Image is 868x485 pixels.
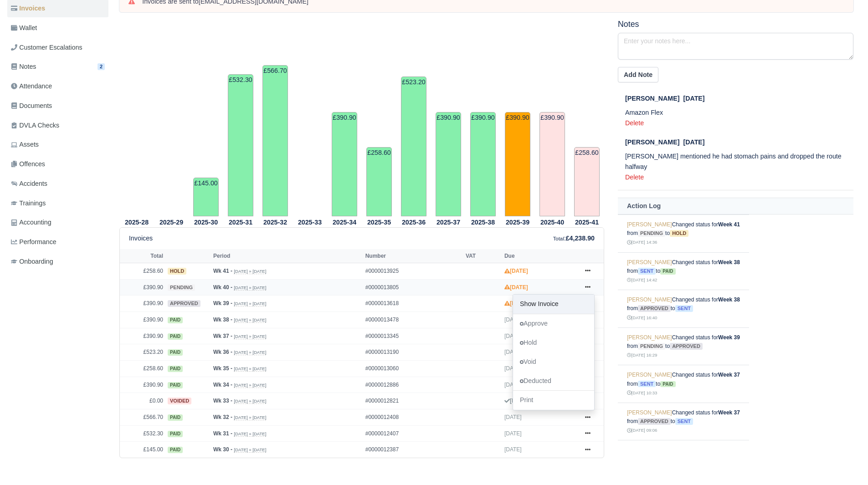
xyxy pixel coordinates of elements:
[223,217,258,228] th: 2025-31
[7,194,108,212] a: Trainings
[627,352,657,357] small: [DATE] 16:29
[363,296,463,312] td: #0000013618
[11,3,45,14] span: Invoices
[627,334,672,341] a: [PERSON_NAME]
[213,398,232,404] strong: Wk 33 -
[234,350,266,355] small: [DATE] » [DATE]
[618,198,853,214] th: Action Log
[7,214,108,231] a: Accounting
[120,312,165,328] td: £390.90
[7,97,108,115] a: Documents
[504,333,522,339] span: [DATE]
[822,441,868,485] iframe: Chat Widget
[154,217,189,228] th: 2025-29
[7,136,108,153] a: Assets
[504,300,528,306] strong: [DATE]
[627,259,672,265] a: [PERSON_NAME]
[627,240,657,245] small: [DATE] 14:36
[213,365,232,372] strong: Wk 35 -
[193,178,219,216] td: £145.00
[638,381,656,388] span: sent
[625,93,853,104] div: [DATE]
[262,65,288,216] td: £566.70
[513,295,594,314] a: Show Invoice
[466,217,500,228] th: 2025-38
[213,284,232,291] strong: Wk 40 -
[234,383,266,388] small: [DATE] » [DATE]
[574,147,600,216] td: £258.60
[120,409,165,426] td: £566.70
[500,217,535,228] th: 2025-39
[362,217,396,228] th: 2025-35
[11,159,45,169] span: Offences
[625,174,644,181] a: Delete
[670,230,688,237] span: hold
[213,317,232,323] strong: Wk 38 -
[168,414,183,421] span: paid
[168,366,183,372] span: paid
[363,344,463,361] td: #0000013190
[213,446,232,453] strong: Wk 30 -
[11,237,56,247] span: Performance
[228,74,253,216] td: £532.30
[7,117,108,134] a: DVLA Checks
[627,315,657,320] small: [DATE] 16:40
[234,366,266,372] small: [DATE] » [DATE]
[504,365,522,372] span: [DATE]
[638,343,665,350] span: pending
[119,217,154,228] th: 2025-28
[168,431,183,437] span: paid
[7,233,108,251] a: Performance
[366,147,392,216] td: £258.60
[7,253,108,271] a: Onboarding
[675,305,693,312] span: sent
[638,305,671,312] span: approved
[234,415,266,420] small: [DATE] » [DATE]
[504,430,522,437] span: [DATE]
[168,317,183,323] span: paid
[7,19,108,37] a: Wallet
[431,217,466,228] th: 2025-37
[363,409,463,426] td: #0000012408
[7,58,108,76] a: Notes 2
[513,371,594,390] a: Deducted
[504,284,528,291] strong: [DATE]
[718,409,740,416] strong: Week 37
[570,217,604,228] th: 2025-41
[11,179,47,189] span: Accidents
[627,390,657,395] small: [DATE] 10:33
[213,430,232,437] strong: Wk 31 -
[213,382,232,388] strong: Wk 34 -
[470,112,496,216] td: £390.90
[120,296,165,312] td: £390.90
[363,249,463,263] th: Number
[168,284,195,291] span: pending
[627,296,672,303] a: [PERSON_NAME]
[625,137,853,148] div: [DATE]
[234,269,266,274] small: [DATE] » [DATE]
[213,268,232,274] strong: Wk 41 -
[363,328,463,344] td: #0000013345
[7,77,108,95] a: Attendance
[234,317,266,323] small: [DATE] » [DATE]
[504,349,522,355] span: [DATE]
[535,217,570,228] th: 2025-40
[234,431,266,437] small: [DATE] » [DATE]
[504,382,522,388] span: [DATE]
[675,418,693,425] span: sent
[625,95,679,102] span: [PERSON_NAME]
[234,301,266,306] small: [DATE] » [DATE]
[363,442,463,458] td: #0000012387
[625,107,853,118] p: Amazon Flex
[718,221,740,228] strong: Week 41
[234,447,266,453] small: [DATE] » [DATE]
[718,372,740,378] strong: Week 37
[505,112,530,216] td: £390.90
[120,442,165,458] td: £145.00
[627,221,672,228] a: [PERSON_NAME]
[168,447,183,453] span: paid
[120,328,165,344] td: £390.90
[618,67,658,82] button: Add Note
[120,344,165,361] td: £523.20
